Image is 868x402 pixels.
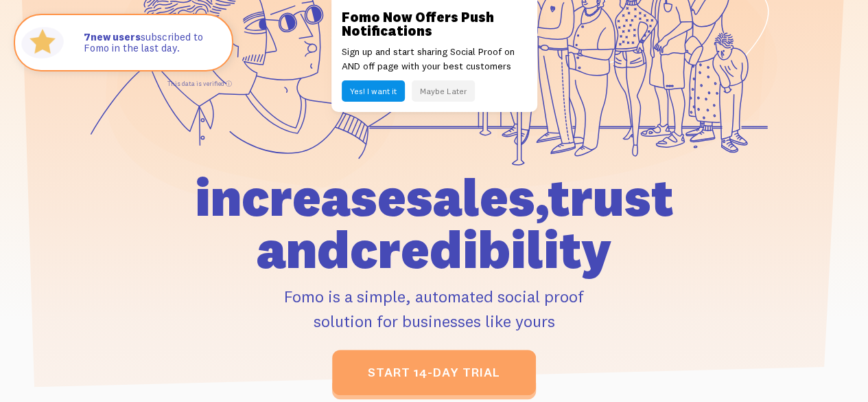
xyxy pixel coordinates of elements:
[149,284,718,333] p: Fomo is a simple, automated social proof solution for businesses like yours
[84,32,218,54] p: subscribed to Fomo in the last day.
[342,80,405,102] button: Yes! I want it
[84,32,91,43] span: 7
[18,18,67,67] img: Fomo
[332,350,536,395] a: start 14-day trial
[342,45,527,74] p: Sign up and start sharing Social Proof on AND off page with your best customers
[149,171,718,276] h1: increase sales, trust and credibility
[342,10,527,38] h3: Fomo Now Offers Push Notifications
[412,80,475,102] button: Maybe Later
[84,30,141,43] strong: new users
[167,80,232,87] a: This data is verified ⓘ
